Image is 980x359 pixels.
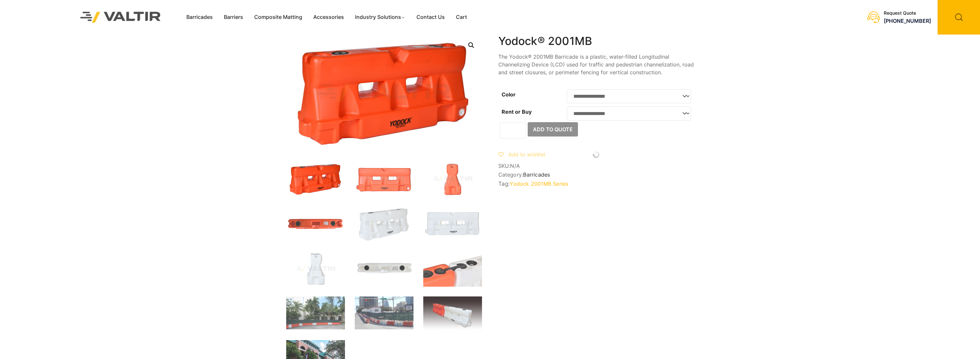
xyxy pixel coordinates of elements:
[423,251,482,287] img: 2001MB_Xtra2.jpg
[502,91,516,98] label: Color
[498,172,694,178] span: Category:
[411,12,450,22] a: Contact Us
[286,251,345,287] img: 2001MB_Nat_Side.jpg
[355,296,413,329] img: yodock_2001mb-pedestrian.jpg
[286,207,345,242] img: 2001MB_Org_Top.jpg
[884,18,931,24] a: [PHONE_NUMBER]
[498,180,694,187] span: Tag:
[355,162,413,197] img: 2001MB_Org_Front.jpg
[498,163,694,169] span: SKU:
[423,162,482,197] img: 2001MB_Org_Side.jpg
[181,12,218,22] a: Barricades
[355,207,413,242] img: 2001MB_Nat_3Q.jpg
[523,171,550,178] a: Barricades
[498,35,694,48] h1: Yodock® 2001MB
[423,207,482,242] img: 2001MB_Nat_Front.jpg
[423,296,482,330] img: THR-Yodock-2001MB-6-3-14.png
[286,162,345,197] img: 2001MB_Org_3Q.jpg
[884,10,931,16] div: Request Quote
[502,108,532,115] label: Rent or Buy
[500,122,526,138] input: Product quantity
[72,3,169,31] img: Valtir Rentals
[286,296,345,329] img: Hard-Rock-Casino-FL-Fence-Panel-2001MB-barricades.png
[510,180,568,187] a: Yodock 2001MB Series
[450,12,473,22] a: Cart
[355,251,413,287] img: 2001MB_Nat_Top.jpg
[510,163,520,169] span: N/A
[498,53,694,76] p: The Yodock® 2001MB Barricade is a plastic, water-filled Longitudinal Channelizing Device (LCD) us...
[528,122,578,136] button: Add to Quote
[308,12,350,22] a: Accessories
[350,12,411,22] a: Industry Solutions
[249,12,308,22] a: Composite Matting
[218,12,249,22] a: Barriers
